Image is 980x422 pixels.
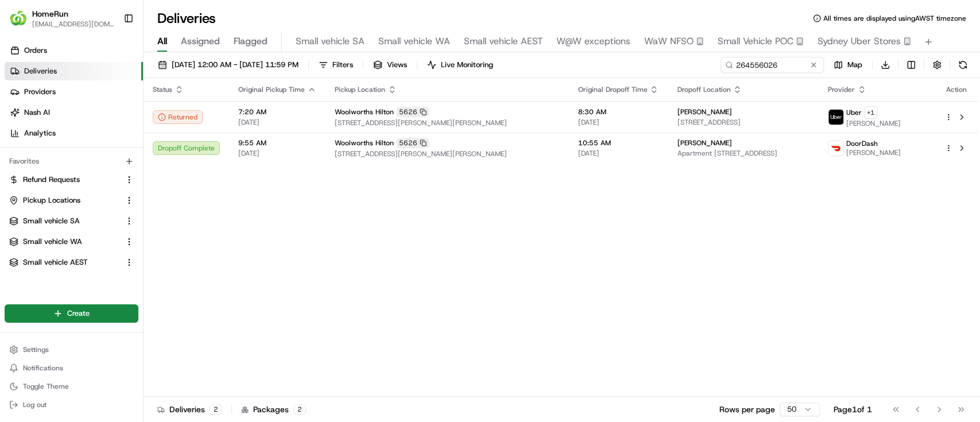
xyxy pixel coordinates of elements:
a: Providers [5,83,143,101]
span: [PERSON_NAME] [677,138,731,148]
div: Deliveries [157,404,222,415]
div: 5626 [396,138,429,148]
span: [PERSON_NAME] [846,119,901,128]
button: Live Monitoring [422,57,498,73]
div: 5626 [396,107,429,117]
span: [DATE] [578,149,659,158]
span: Pickup Locations [23,195,80,206]
span: WaW NFSO [644,34,694,48]
span: [PERSON_NAME] [846,148,901,157]
span: Small vehicle WA [378,34,450,48]
span: Log out [23,400,47,409]
span: Refund Requests [23,175,80,185]
button: +1 [864,106,877,119]
span: Toggle Theme [23,382,69,391]
span: [DATE] [238,149,316,158]
span: 8:30 AM [578,107,659,117]
a: Analytics [5,124,143,142]
span: [STREET_ADDRESS] [677,118,809,127]
span: Create [67,308,90,319]
div: Packages [241,404,306,415]
span: Provider [828,85,855,94]
span: [PERSON_NAME] [677,107,731,117]
span: [DATE] 12:00 AM - [DATE] 11:59 PM [172,60,299,70]
span: DoorDash [846,139,878,148]
img: uber-new-logo.jpeg [828,110,843,125]
button: Small vehicle SA [5,212,138,230]
a: Orders [5,41,143,60]
img: doordash_logo_v2.png [828,141,843,156]
button: Refresh [955,57,971,73]
button: HomeRun [32,8,68,20]
img: HomeRun [9,9,28,28]
button: Create [5,304,138,323]
div: 2 [293,404,306,415]
span: Settings [23,345,49,354]
div: 2 [210,404,222,415]
span: Assigned [181,34,220,48]
div: Favorites [5,152,138,171]
span: Pickup Location [335,85,385,94]
span: W@W exceptions [556,34,630,48]
span: Original Pickup Time [238,85,305,94]
span: Small Vehicle POC [718,34,793,48]
span: Live Monitoring [441,60,493,70]
button: [DATE] 12:00 AM - [DATE] 11:59 PM [153,57,304,73]
button: Filters [313,57,358,73]
span: 7:20 AM [238,107,316,117]
button: Toggle Theme [5,378,138,394]
span: All times are displayed using AWST timezone [823,14,966,23]
span: Apartment [STREET_ADDRESS] [677,149,809,158]
a: Small vehicle AEST [9,257,120,268]
span: 9:55 AM [238,138,316,148]
p: Rows per page [719,404,775,415]
span: Uber [846,108,862,117]
button: Returned [153,110,203,124]
span: Status [153,85,172,94]
span: [STREET_ADDRESS][PERSON_NAME][PERSON_NAME] [335,149,559,158]
span: [STREET_ADDRESS][PERSON_NAME][PERSON_NAME] [335,118,559,127]
span: [DATE] [578,118,659,127]
button: Small vehicle WA [5,233,138,251]
span: Sydney Uber Stores [818,34,901,48]
a: Pickup Locations [9,195,120,206]
span: Small vehicle WA [23,237,82,247]
span: 10:55 AM [578,138,659,148]
button: Notifications [5,360,138,376]
span: Filters [332,60,353,70]
a: Small vehicle WA [9,237,120,247]
span: All [157,34,167,48]
span: [DATE] [238,118,316,127]
span: Deliveries [24,66,57,76]
button: [EMAIL_ADDRESS][DOMAIN_NAME] [32,20,114,29]
span: Views [387,60,407,70]
span: Analytics [24,128,56,138]
span: Small vehicle SA [296,34,365,48]
span: Notifications [23,363,63,373]
span: Dropoff Location [677,85,730,94]
button: Settings [5,342,138,358]
span: Small vehicle SA [23,216,80,226]
div: Page 1 of 1 [834,404,872,415]
span: Woolworths Hilton [335,107,394,117]
button: Pickup Locations [5,191,138,210]
button: Map [828,57,867,73]
span: Providers [24,87,56,97]
span: Original Dropoff Time [578,85,647,94]
button: Refund Requests [5,171,138,189]
a: Nash AI [5,103,143,122]
span: Flagged [234,34,268,48]
a: Small vehicle SA [9,216,120,226]
a: Refund Requests [9,175,120,185]
button: HomeRunHomeRun[EMAIL_ADDRESS][DOMAIN_NAME] [5,5,119,32]
button: Small vehicle AEST [5,253,138,272]
h1: Deliveries [157,9,216,28]
span: Small vehicle AEST [23,257,88,268]
span: Orders [24,45,47,56]
button: Views [368,57,412,73]
span: Woolworths Hilton [335,138,394,148]
div: Action [944,85,969,94]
